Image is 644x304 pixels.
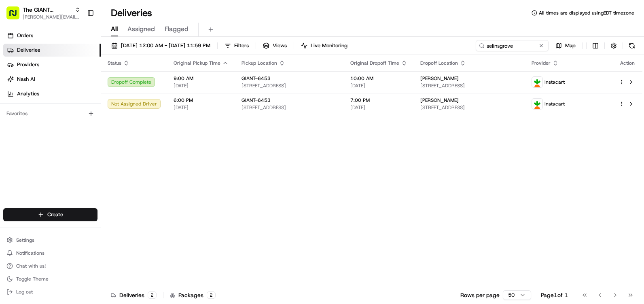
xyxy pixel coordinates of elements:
div: Page 1 of 1 [541,291,568,299]
span: Orders [17,32,33,39]
span: Provider [532,60,551,66]
span: Settings [16,237,34,243]
img: profile_instacart_ahold_partner.png [532,77,542,87]
span: Status [108,60,121,66]
span: Instacart [544,79,565,85]
button: [DATE] 12:00 AM - [DATE] 11:59 PM [108,40,214,51]
span: Notifications [16,250,44,256]
button: [PERSON_NAME][EMAIL_ADDRESS][PERSON_NAME][DOMAIN_NAME] [23,14,80,20]
button: Views [259,40,290,51]
div: 2 [148,291,157,299]
span: Create [47,211,63,218]
span: [STREET_ADDRESS] [420,82,519,89]
input: Type to search [476,40,549,51]
a: Orders [3,29,101,42]
span: Analytics [17,90,39,97]
span: Flagged [165,24,189,34]
a: Nash AI [3,73,101,86]
span: Providers [17,61,39,68]
span: [STREET_ADDRESS] [420,104,519,111]
span: [STREET_ADDRESS] [241,82,337,89]
button: Map [552,40,579,51]
span: GIANT-6453 [241,97,271,103]
span: [DATE] 12:00 AM - [DATE] 11:59 PM [121,42,210,49]
span: [DATE] [350,82,407,89]
a: Analytics [3,87,101,100]
span: Log out [16,289,33,295]
h1: Deliveries [111,6,152,19]
button: Notifications [3,247,97,259]
span: Toggle Theme [16,276,49,282]
div: 2 [207,291,216,299]
span: All [111,24,118,34]
span: [DATE] [174,104,229,111]
p: Rows per page [460,291,500,299]
span: [STREET_ADDRESS] [241,104,337,111]
a: Deliveries [3,44,101,57]
button: The GIANT Company [23,6,72,14]
span: Live Monitoring [311,42,347,49]
span: GIANT-6453 [241,75,271,82]
span: All times are displayed using EDT timezone [539,10,634,16]
div: Favorites [3,107,97,120]
span: 9:00 AM [174,75,229,82]
span: Original Pickup Time [174,60,220,66]
button: Log out [3,286,97,298]
span: Nash AI [17,76,35,83]
span: 7:00 PM [350,97,407,103]
span: [DATE] [350,104,407,111]
button: Chat with us! [3,260,97,272]
div: Packages [170,291,216,299]
span: [PERSON_NAME] [420,97,459,103]
span: 6:00 PM [174,97,229,103]
button: The GIANT Company[PERSON_NAME][EMAIL_ADDRESS][PERSON_NAME][DOMAIN_NAME] [3,3,84,23]
span: Deliveries [17,46,40,54]
button: Filters [221,40,252,51]
span: [PERSON_NAME] [420,75,459,82]
span: 10:00 AM [350,75,407,82]
span: Chat with us! [16,263,46,269]
button: Toggle Theme [3,273,97,285]
span: Assigned [127,24,155,34]
span: Views [273,42,287,49]
div: Deliveries [111,291,157,299]
span: Map [565,42,576,49]
img: profile_instacart_ahold_partner.png [532,99,542,109]
button: Live Monitoring [297,40,351,51]
button: Refresh [626,40,638,51]
span: Filters [234,42,249,49]
a: Providers [3,58,101,71]
div: Action [619,60,636,66]
span: Original Dropoff Time [350,60,399,66]
span: Instacart [544,101,565,107]
button: Create [3,208,97,221]
span: Dropoff Location [420,60,458,66]
span: Pickup Location [241,60,277,66]
span: [DATE] [174,82,229,89]
button: Settings [3,234,97,246]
